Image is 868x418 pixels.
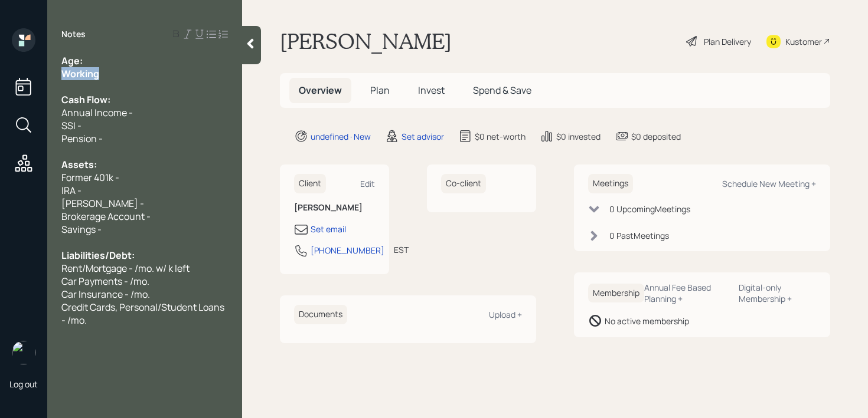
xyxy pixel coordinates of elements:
[402,130,444,143] div: Set advisor
[61,119,81,132] span: SSI -
[588,174,633,193] h6: Meetings
[441,174,486,193] h6: Co-client
[61,54,83,67] span: Age:
[311,130,371,143] div: undefined · New
[644,282,729,304] div: Annual Fee Based Planning +
[61,158,97,171] span: Assets:
[370,84,390,97] span: Plan
[605,315,689,327] div: No active membership
[61,132,103,145] span: Pension -
[418,84,445,97] span: Invest
[61,93,110,106] span: Cash Flow:
[609,203,690,215] div: 0 Upcoming Meeting s
[739,282,816,304] div: Digital-only Membership +
[61,301,226,327] span: Credit Cards, Personal/Student Loans - /mo.
[489,309,522,320] div: Upload +
[61,262,190,275] span: Rent/Mortgage - /mo. w/ k left
[360,178,375,189] div: Edit
[61,288,150,301] span: Car Insurance - /mo.
[311,244,384,256] div: [PHONE_NUMBER]
[299,84,342,97] span: Overview
[311,223,346,235] div: Set email
[394,243,409,256] div: EST
[61,106,133,119] span: Annual Income -
[294,174,326,193] h6: Client
[61,275,149,288] span: Car Payments - /mo.
[61,249,135,262] span: Liabilities/Debt:
[588,284,644,303] h6: Membership
[475,130,526,143] div: $0 net-worth
[12,341,35,364] img: retirable_logo.png
[61,223,102,236] span: Savings -
[556,130,601,143] div: $0 invested
[61,67,99,80] span: Working
[473,84,531,97] span: Spend & Save
[609,229,669,242] div: 0 Past Meeting s
[631,130,681,143] div: $0 deposited
[722,178,816,189] div: Schedule New Meeting +
[61,171,119,184] span: Former 401k -
[9,378,38,390] div: Log out
[785,35,822,48] div: Kustomer
[294,203,375,213] h6: [PERSON_NAME]
[61,184,81,197] span: IRA -
[294,305,347,324] h6: Documents
[61,197,144,210] span: [PERSON_NAME] -
[61,210,151,223] span: Brokerage Account -
[704,35,751,48] div: Plan Delivery
[61,28,86,40] label: Notes
[280,28,452,54] h1: [PERSON_NAME]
